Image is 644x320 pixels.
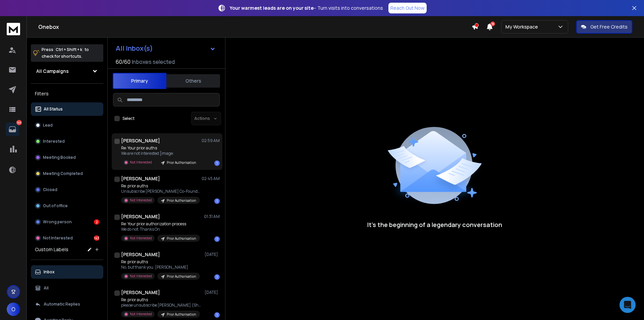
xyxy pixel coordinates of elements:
button: Inbox [31,265,103,279]
img: logo [7,23,20,35]
button: All Status [31,102,103,116]
h3: Filters [31,89,103,98]
button: Get Free Credits [576,20,632,34]
p: Out of office [43,203,68,209]
h1: Onebox [38,23,472,31]
p: Not Interested [130,198,152,203]
p: Press to check for shortcuts. [42,46,89,60]
h1: All Campaigns [36,68,69,75]
p: Prior Authorisation [167,236,196,241]
button: Not Interested143 [31,231,103,245]
button: Primary [113,73,166,89]
h3: Inboxes selected [132,58,175,66]
p: Meeting Completed [43,171,83,176]
span: 16 [490,21,495,26]
button: Lead [31,119,103,132]
p: Prior Authorisation [167,274,196,279]
p: No, but thank you. [PERSON_NAME] [121,265,200,270]
p: Re: Your prior auths [121,145,200,151]
p: Prior Authorisation [167,312,196,317]
span: Ctrl + Shift + k [55,46,83,53]
p: My Workspace [505,24,541,30]
p: Not Interested [130,274,152,279]
button: Meeting Booked [31,151,103,164]
p: Reach Out Now [390,5,425,11]
p: Not Interested [43,235,73,241]
button: All Campaigns [31,64,103,78]
p: Wrong person [43,219,72,225]
p: All Status [44,106,63,112]
button: O [7,303,20,316]
p: We do not. Thanks On [121,227,200,232]
p: Re: prior auths [121,297,202,303]
span: 60 / 60 [116,58,130,66]
p: Not Interested [130,236,152,241]
strong: Your warmest leads are on your site [230,5,314,11]
h1: [PERSON_NAME] [121,289,160,296]
div: 143 [94,235,99,241]
button: Closed [31,183,103,196]
p: 02:45 AM [202,176,220,181]
p: Prior Authorisation [167,198,196,203]
h3: Custom Labels [35,246,68,253]
h1: [PERSON_NAME] [121,137,160,144]
label: Select [122,116,135,121]
p: Get Free Credits [590,24,628,30]
button: Others [166,74,220,88]
p: Re: prior auths [121,183,202,189]
h1: [PERSON_NAME] [121,251,160,258]
p: It’s the beginning of a legendary conversation [367,220,502,229]
div: 1 [214,274,220,280]
p: Prior Authorisation [167,160,196,165]
button: Wrong person2 [31,215,103,229]
p: Meeting Booked [43,155,76,160]
button: Automatic Replies [31,298,103,311]
p: [DATE] [205,252,220,257]
p: We are not interested [image: [121,151,200,156]
button: All Inbox(s) [110,42,221,55]
div: 1 [214,236,220,242]
p: 02:59 AM [202,138,220,143]
p: Interested [43,139,65,144]
h1: [PERSON_NAME] [121,175,160,182]
p: – Turn visits into conversations [230,5,383,11]
button: Interested [31,135,103,148]
button: Meeting Completed [31,167,103,180]
div: 1 [214,312,220,318]
h1: All Inbox(s) [116,45,153,52]
button: All [31,281,103,295]
p: Not Interested [130,312,152,317]
div: Open Intercom Messenger [620,297,636,313]
p: Lead [43,123,53,128]
a: Reach Out Now [388,3,427,13]
p: Closed [43,187,57,192]
h1: [PERSON_NAME] [121,213,160,220]
p: Automatic Replies [44,302,80,307]
p: Inbox [44,269,55,275]
p: Re: prior auths [121,259,200,265]
p: Not Interested [130,160,152,165]
p: Unsubscribe [PERSON_NAME] Co-Founder and [121,189,202,194]
p: 01:31 AM [204,214,220,219]
div: 1 [214,198,220,204]
p: Re: Your prior authorization process [121,221,200,227]
div: 2 [94,219,99,225]
p: 145 [16,120,22,125]
button: Out of office [31,199,103,213]
p: All [44,285,49,291]
a: 145 [6,123,19,136]
p: [DATE] [205,290,220,295]
p: please unsubscribe [PERSON_NAME] (She/Her)Communications [121,303,202,308]
div: 1 [214,161,220,166]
